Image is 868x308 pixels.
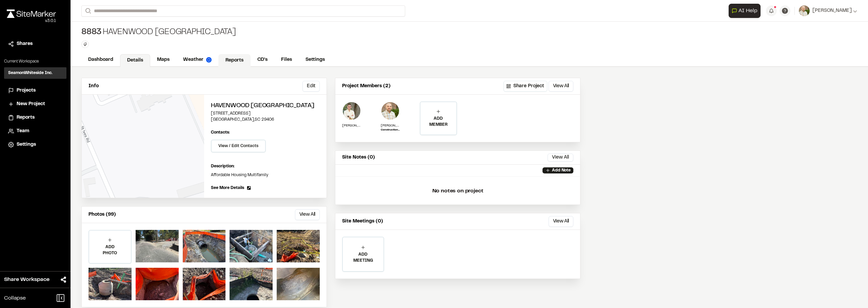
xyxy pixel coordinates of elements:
[552,167,571,173] p: Add Note
[504,81,547,92] button: Share Project
[17,100,45,108] span: New Project
[89,244,131,256] p: ADD PHOTO
[211,111,320,117] p: [STREET_ADDRESS]
[17,40,33,48] span: Shares
[549,81,573,92] button: View All
[150,53,176,66] a: Maps
[7,18,56,24] div: Oh geez...please don't...
[8,127,62,135] a: Team
[211,163,320,169] p: Description:
[218,54,251,67] a: Reports
[729,4,763,18] div: Open AI Assistant
[8,114,62,121] a: Reports
[81,41,89,48] button: Edit Tags
[17,114,35,121] span: Reports
[81,5,94,17] button: Search
[81,27,236,38] div: Havenwood [GEOGRAPHIC_DATA]
[17,127,29,135] span: Team
[343,252,383,264] p: ADD MEETING
[176,53,218,66] a: Weather
[120,54,150,67] a: Details
[7,9,56,18] img: rebrand.png
[381,101,400,120] img: Sinuhe Perez
[302,81,320,92] button: Edit
[88,211,116,218] p: Photos (99)
[211,129,230,136] p: Contacts:
[274,53,299,66] a: Files
[342,218,383,225] p: Site Meetings (0)
[211,185,244,191] span: See More Details
[342,154,375,161] p: Site Notes (0)
[4,276,50,284] span: Share Workspace
[295,209,320,220] button: View All
[211,101,320,111] h2: Havenwood [GEOGRAPHIC_DATA]
[299,53,332,66] a: Settings
[381,123,400,128] p: [PERSON_NAME]
[548,153,573,162] button: View All
[206,57,212,63] img: precipai.png
[738,7,757,15] span: AI Help
[381,128,400,132] p: Construction Administration Field Representative
[342,123,361,128] p: [PERSON_NAME]
[8,87,62,94] a: Projects
[211,172,320,178] p: Affordable Housing Multifamily
[211,117,320,123] p: [GEOGRAPHIC_DATA] , SC 29406
[8,70,53,76] h3: SeamonWhiteside Inc.
[420,116,456,128] p: ADD MEMBER
[549,216,573,227] button: View All
[4,58,66,65] p: Current Workspace
[17,141,36,148] span: Settings
[812,7,852,15] span: [PERSON_NAME]
[4,294,26,302] span: Collapse
[8,40,62,48] a: Shares
[81,27,101,38] span: 8883
[211,140,266,152] button: View / Edit Contacts
[341,180,575,202] p: No notes on project
[342,82,391,90] p: Project Members (2)
[729,4,761,18] button: Open AI Assistant
[17,87,36,94] span: Projects
[8,141,62,148] a: Settings
[342,101,361,120] img: Jake Wastler
[251,53,274,66] a: CD's
[799,5,857,16] button: [PERSON_NAME]
[799,5,810,16] img: User
[81,53,120,66] a: Dashboard
[8,100,62,108] a: New Project
[88,82,99,90] p: Info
